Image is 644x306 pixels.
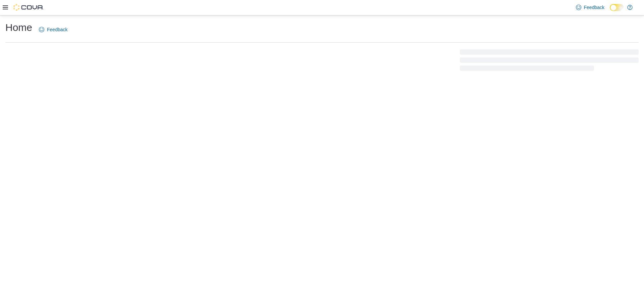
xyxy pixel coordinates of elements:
[36,23,70,36] a: Feedback
[5,21,32,34] h1: Home
[610,11,610,11] span: Dark Mode
[573,1,607,14] a: Feedback
[47,26,67,33] span: Feedback
[13,4,44,11] img: Cova
[610,4,624,11] input: Dark Mode
[584,4,604,11] span: Feedback
[460,51,639,72] span: Loading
